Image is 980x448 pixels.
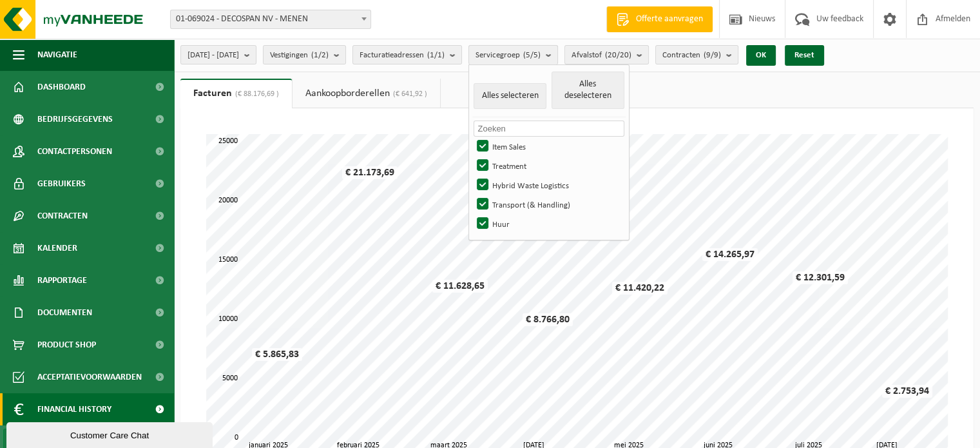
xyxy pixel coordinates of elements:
label: Hybrid Waste Logistics [474,175,624,195]
span: 01-069024 - DECOSPAN NV - MENEN [170,10,371,29]
iframe: chat widget [6,420,215,448]
button: Servicegroep(5/5) [468,45,558,64]
span: Facturatieadressen [360,46,445,65]
span: Contactpersonen [37,135,112,168]
span: Acceptatievoorwaarden [37,361,142,393]
div: € 8.766,80 [523,313,573,326]
button: Vestigingen(1/2) [263,45,346,64]
button: [DATE] - [DATE] [180,45,256,64]
span: Rapportage [37,264,87,297]
div: € 5.865,83 [252,348,302,361]
button: Alles deselecteren [552,72,624,109]
count: (9/9) [704,51,721,59]
a: Aankoopborderellen [293,79,440,108]
span: Financial History [37,393,111,425]
a: Offerte aanvragen [606,6,713,32]
button: Contracten(9/9) [655,45,738,64]
span: Gebruikers [37,168,86,200]
div: € 21.173,69 [342,166,398,179]
a: Facturen [180,79,292,108]
button: Alles selecteren [474,83,546,109]
span: 01-069024 - DECOSPAN NV - MENEN [171,10,370,28]
div: € 14.265,97 [702,248,758,261]
span: Offerte aanvragen [633,13,706,26]
span: Navigatie [37,39,77,71]
label: Transport (& Handling) [474,195,624,214]
span: Product Shop [37,329,96,361]
button: Facturatieadressen(1/1) [352,45,462,64]
span: Contracten [662,46,721,65]
label: Item Sales [474,137,624,156]
count: (1/1) [427,51,445,59]
label: Treatment [474,156,624,175]
div: € 12.301,59 [793,271,848,284]
span: Contracten [37,200,88,232]
button: Reset [785,45,824,66]
label: Huur [474,214,624,233]
span: Dashboard [37,71,86,103]
span: Kalender [37,232,77,264]
count: (20/20) [605,51,631,59]
span: Vestigingen [270,46,329,65]
count: (5/5) [523,51,541,59]
span: (€ 641,92 ) [390,90,427,98]
div: € 11.628,65 [432,280,488,293]
div: € 11.420,22 [612,282,668,295]
span: Afvalstof [572,46,631,65]
div: € 2.753,94 [882,385,932,398]
input: Zoeken [474,121,624,137]
span: (€ 88.176,69 ) [232,90,279,98]
count: (1/2) [311,51,329,59]
span: Documenten [37,297,92,329]
span: [DATE] - [DATE] [187,46,239,65]
span: Servicegroep [476,46,541,65]
button: OK [746,45,776,66]
span: Bedrijfsgegevens [37,103,113,135]
button: Afvalstof(20/20) [564,45,649,64]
